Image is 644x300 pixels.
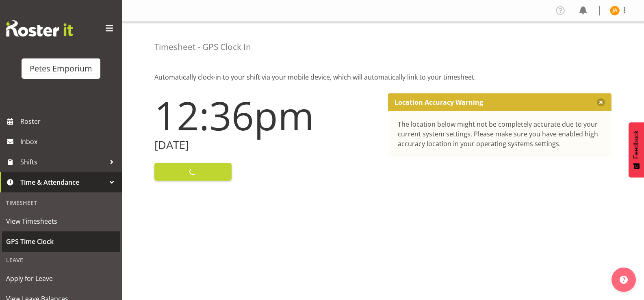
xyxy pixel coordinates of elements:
h4: Timesheet - GPS Clock In [154,42,251,52]
a: GPS Time Clock [2,231,120,252]
span: Apply for Leave [6,272,116,285]
span: View Timesheets [6,215,116,227]
h2: [DATE] [154,139,378,151]
img: help-xxl-2.png [620,276,628,284]
span: Shifts [20,156,106,168]
div: Petes Emporium [30,63,92,75]
h1: 12:36pm [154,93,378,137]
a: View Timesheets [2,211,120,231]
span: GPS Time Clock [6,235,116,248]
p: Automatically clock-in to your shift via your mobile device, which will automatically link to you... [154,72,611,82]
img: Rosterit website logo [6,20,73,37]
a: Apply for Leave [2,268,120,289]
span: Roster [20,115,118,127]
span: Inbox [20,136,118,148]
span: Feedback [633,130,640,159]
div: The location below might not be completely accurate due to your current system settings. Please m... [398,119,602,149]
div: Leave [2,252,120,268]
button: Feedback - Show survey [629,122,644,177]
div: Timesheet [2,194,120,211]
p: Location Accuracy Warning [395,98,483,106]
img: jeseryl-armstrong10788.jpg [610,6,620,15]
span: Time & Attendance [20,176,106,188]
button: Close message [597,98,605,106]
